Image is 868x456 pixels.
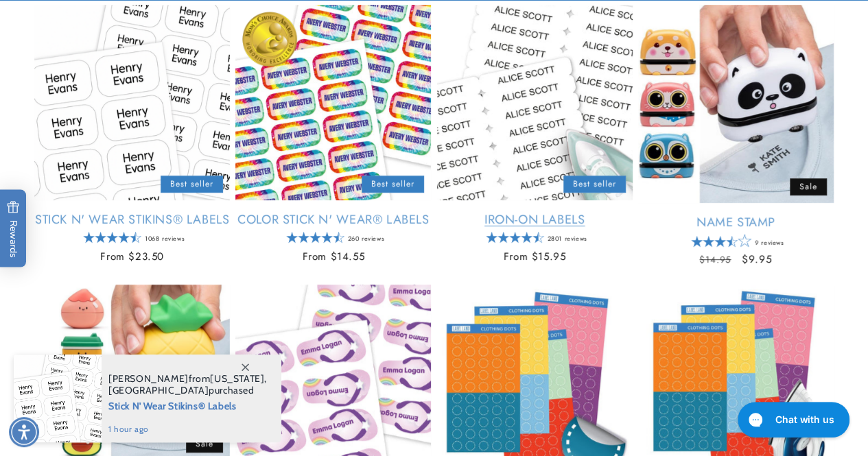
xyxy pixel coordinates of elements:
[638,215,834,230] a: Name Stamp
[9,417,39,447] div: Accessibility Menu
[108,373,267,396] span: from , purchased
[437,212,633,228] a: Iron-On Labels
[7,200,20,257] span: Rewards
[108,384,209,396] span: [GEOGRAPHIC_DATA]
[34,212,230,228] a: Stick N' Wear Stikins® Labels
[11,346,174,387] iframe: Sign Up via Text for Offers
[210,372,264,385] span: [US_STATE]
[731,397,854,442] iframe: Gorgias live chat messenger
[235,212,431,228] a: Color Stick N' Wear® Labels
